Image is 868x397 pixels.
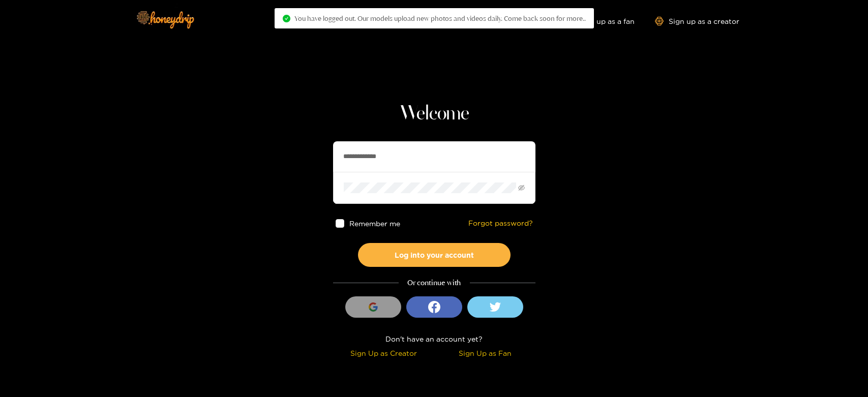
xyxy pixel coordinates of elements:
a: Forgot password? [468,219,533,228]
div: Don't have an account yet? [333,333,535,345]
span: check-circle [283,15,290,22]
a: Sign up as a creator [655,17,739,25]
h1: Welcome [333,102,535,126]
span: Remember me [349,220,400,227]
button: Log into your account [358,243,511,267]
a: Sign up as a fan [565,17,635,25]
div: Sign Up as Fan [437,347,533,359]
div: Or continue with [333,277,535,289]
div: Sign Up as Creator [336,347,432,359]
span: You have logged out. Our models upload new photos and videos daily. Come back soon for more.. [294,14,586,22]
span: eye-invisible [518,185,525,191]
